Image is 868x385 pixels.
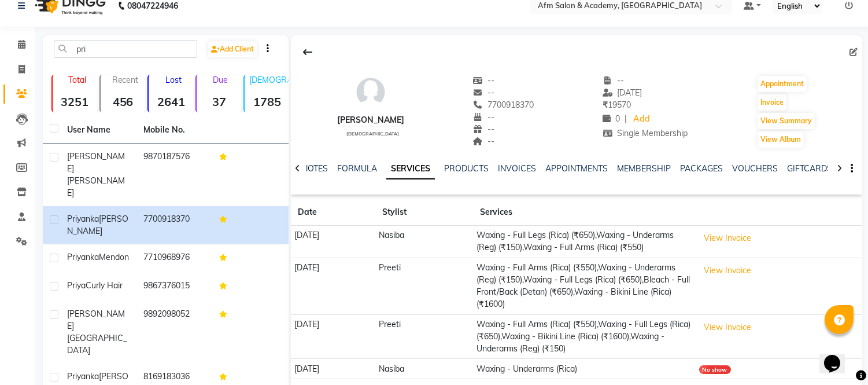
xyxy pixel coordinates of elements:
[680,163,723,174] a: PACKAGES
[603,113,620,124] span: 0
[291,226,375,258] td: [DATE]
[444,163,489,174] a: PRODUCTS
[136,244,213,273] td: 7710968976
[699,262,757,280] button: View Invoice
[732,163,778,174] a: VOUCHERS
[60,117,136,144] th: User Name
[603,100,631,110] span: 19570
[473,100,534,110] span: 7700918370
[53,94,97,109] strong: 3251
[787,163,832,174] a: GIFTCARDS
[473,314,695,359] td: Waxing - Full Arms (Rica) (₹550),Waxing - Full Legs (Rica) (₹650),Waxing - Bikini Line (Rica) (₹1...
[758,76,807,92] button: Appointment
[197,94,241,109] strong: 37
[375,199,473,226] th: Stylist
[617,163,671,174] a: MEMBERSHIP
[631,111,652,127] a: Add
[337,163,377,174] a: FORMULA
[375,258,473,314] td: Preeti
[758,94,786,111] button: Invoice
[67,151,125,174] span: [PERSON_NAME]
[67,309,127,355] span: [PERSON_NAME][GEOGRAPHIC_DATA]
[473,75,495,86] span: --
[353,75,388,109] img: avatar
[699,365,731,374] div: No show
[473,258,695,314] td: Waxing - Full Arms (Rica) (₹550),Waxing - Underarms (Reg) (₹150),Waxing - Full Legs (Rica) (₹650)...
[199,75,241,85] p: Due
[149,94,193,109] strong: 2641
[67,280,86,291] span: Priya
[57,75,97,85] p: Total
[245,94,289,109] strong: 1785
[136,273,213,301] td: 9867376015
[208,41,257,57] a: Add Client
[153,75,193,85] p: Lost
[136,144,213,206] td: 9870187576
[498,163,536,174] a: INVOICES
[136,301,213,364] td: 9892098052
[603,128,688,138] span: Single Membership
[375,359,473,379] td: Nasiba
[302,163,328,174] a: NOTES
[699,318,757,336] button: View Invoice
[136,117,213,144] th: Mobile No.
[473,124,495,134] span: --
[473,136,495,146] span: --
[375,314,473,359] td: Preeti
[67,214,99,224] span: Priyanka
[291,258,375,314] td: [DATE]
[473,359,695,379] td: Waxing - Underarms (Rica)
[473,112,495,122] span: --
[101,94,145,109] strong: 456
[67,371,99,382] span: Priyanka
[603,100,608,110] span: ₹
[473,226,695,258] td: Waxing - Full Legs (Rica) (₹650),Waxing - Underarms (Reg) (₹150),Waxing - Full Arms (Rica) (₹550)
[99,252,129,262] span: Mendon
[603,87,642,98] span: [DATE]
[758,113,815,129] button: View Summary
[625,113,627,125] span: |
[67,175,125,198] span: [PERSON_NAME]
[758,131,804,148] button: View Album
[819,339,856,373] iframe: chat widget
[386,159,435,179] a: SERVICES
[337,114,404,126] div: [PERSON_NAME]
[291,359,375,379] td: [DATE]
[86,280,123,291] span: Curly Hair
[67,252,99,262] span: Priyanka
[473,199,695,226] th: Services
[603,75,625,86] span: --
[296,41,320,63] div: Back to Client
[136,206,213,244] td: 7700918370
[249,75,289,85] p: [DEMOGRAPHIC_DATA]
[105,75,145,85] p: Recent
[346,131,399,137] span: [DEMOGRAPHIC_DATA]
[291,199,375,226] th: Date
[54,40,197,58] input: Search by Name/Mobile/Email/Code
[375,226,473,258] td: Nasiba
[699,229,757,247] button: View Invoice
[545,163,608,174] a: APPOINTMENTS
[473,87,495,98] span: --
[291,314,375,359] td: [DATE]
